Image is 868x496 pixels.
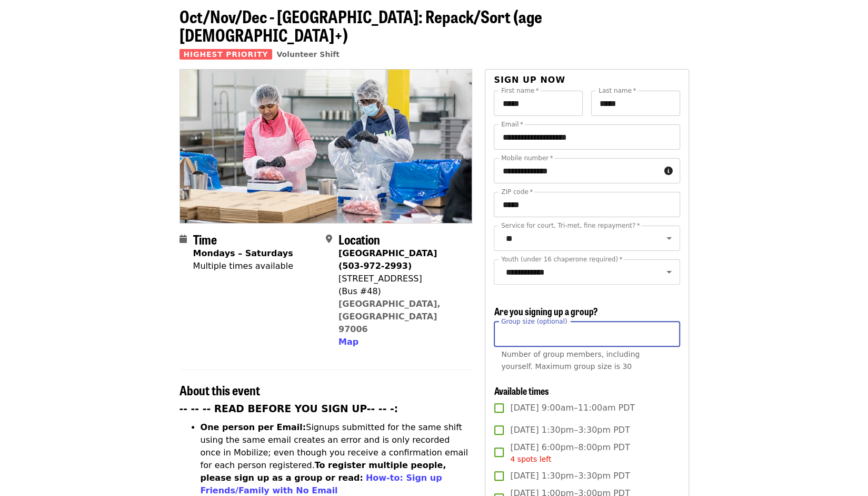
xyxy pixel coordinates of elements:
span: Sign up now [494,75,565,85]
button: Map [338,336,358,348]
i: calendar icon [179,234,187,244]
strong: To register multiple people, please sign up as a group or read: [201,460,446,483]
span: [DATE] 1:30pm–3:30pm PDT [510,424,630,436]
a: How-to: Sign up Friends/Family with No Email [201,473,442,495]
span: [DATE] 1:30pm–3:30pm PDT [510,470,630,482]
input: First name [494,91,583,116]
span: Time [193,230,217,248]
strong: One person per Email: [201,422,306,432]
label: Youth (under 16 chaperone required) [501,256,622,262]
strong: Mondays – Saturdays [193,248,293,258]
div: Multiple times available [193,260,293,273]
span: [DATE] 6:00pm–8:00pm PDT [510,441,630,465]
span: Are you signing up a group? [494,304,597,318]
input: Last name [591,91,680,116]
label: Email [501,121,523,128]
div: [STREET_ADDRESS] [338,273,464,285]
label: ZIP code [501,189,533,195]
strong: -- -- -- READ BEFORE YOU SIGN UP-- -- -: [179,403,398,414]
span: Map [338,337,358,347]
span: Location [338,230,380,248]
label: Service for court, Tri-met, fine repayment? [501,222,640,229]
span: Available times [494,384,548,397]
input: Mobile number [494,158,660,183]
button: Open [662,265,676,279]
input: ZIP code [494,192,680,217]
i: circle-info icon [664,166,673,176]
span: Number of group members, including yourself. Maximum group size is 30 [501,350,640,371]
a: [GEOGRAPHIC_DATA], [GEOGRAPHIC_DATA] 97006 [338,299,441,334]
a: Volunteer Shift [276,50,340,59]
span: [DATE] 9:00am–11:00am PDT [510,402,635,414]
i: map-marker-alt icon [326,234,332,244]
div: (Bus #48) [338,285,464,298]
span: Group size (optional) [501,317,567,325]
label: First name [501,87,539,94]
strong: [GEOGRAPHIC_DATA] (503-972-2993) [338,248,437,271]
span: Oct/Nov/Dec - [GEOGRAPHIC_DATA]: Repack/Sort (age [DEMOGRAPHIC_DATA]+) [179,4,542,47]
span: 4 spots left [510,455,551,463]
label: Mobile number [501,155,553,161]
label: Last name [598,87,636,94]
span: About this event [179,381,260,399]
button: Open [662,231,676,246]
img: Oct/Nov/Dec - Beaverton: Repack/Sort (age 10+) organized by Oregon Food Bank [180,70,472,222]
input: [object Object] [494,322,680,347]
input: Email [494,124,680,150]
span: Highest Priority [179,49,273,60]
